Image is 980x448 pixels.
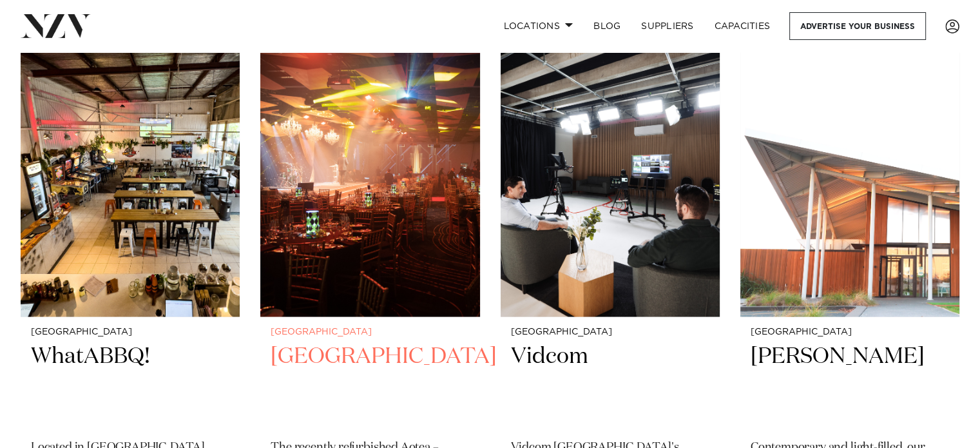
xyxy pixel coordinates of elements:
[583,12,631,40] a: BLOG
[751,342,949,429] h2: [PERSON_NAME]
[751,327,949,336] small: [GEOGRAPHIC_DATA]
[31,327,229,336] small: [GEOGRAPHIC_DATA]
[704,12,781,40] a: Capacities
[31,342,229,429] h2: WhatABBQ!
[511,342,709,429] h2: Vidcom
[271,327,469,336] small: [GEOGRAPHIC_DATA]
[789,12,926,40] a: Advertise your business
[271,342,469,429] h2: [GEOGRAPHIC_DATA]
[493,12,583,40] a: Locations
[21,22,240,316] img: Indoor space at WhatABBQ! in New Lynn
[21,14,91,37] img: nzv-logo.png
[511,327,709,336] small: [GEOGRAPHIC_DATA]
[631,12,704,40] a: SUPPLIERS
